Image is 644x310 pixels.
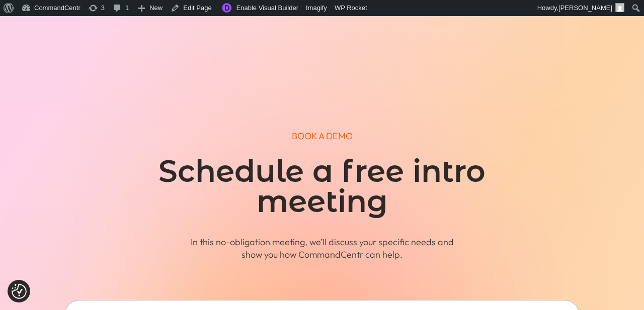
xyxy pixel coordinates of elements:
[64,130,580,142] p: BOOK A DEMO
[131,156,513,222] h1: Schedule a free intro meeting
[180,236,463,261] p: In this no-obligation meeting, we’ll discuss your specific needs and show you how CommandCentr ca...
[12,284,27,299] img: Revisit consent button
[12,284,27,299] button: Consent Preferences
[558,4,612,12] span: [PERSON_NAME]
